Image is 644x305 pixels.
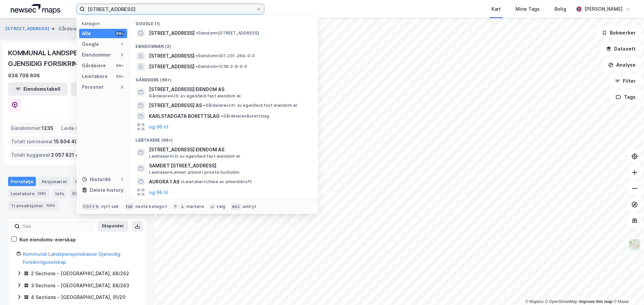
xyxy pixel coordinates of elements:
div: Eiendommer [82,51,111,59]
div: Leietakere [82,72,108,80]
div: 938 708 606 [8,72,40,80]
button: Leietakertabell [70,82,130,96]
span: • [203,103,205,108]
button: Analyse [602,58,641,72]
button: Eiendomstabell [8,82,68,96]
div: tab [124,203,135,210]
button: Ekspander [98,221,128,232]
button: og 96 til [149,123,168,131]
div: Mine Tags [516,5,540,13]
div: Gårdeiere (99+) [130,72,318,84]
button: Filter [609,74,641,88]
div: markere [186,204,204,209]
img: logo.a4113a55bc3d86da70a041830d287a7e.svg [11,4,60,14]
div: Leietakere [8,189,50,198]
div: avbryt [243,204,256,209]
div: Eiendommer (2) [130,39,318,51]
span: 2 057 821 ㎡ [51,151,80,159]
div: Leide lokasjoner : [59,123,107,134]
div: Aksjonærer [39,177,70,186]
div: 2 Sections - [GEOGRAPHIC_DATA], 88/262 [31,270,129,278]
div: nytt søk [101,204,119,209]
div: Alle [82,29,91,37]
span: [STREET_ADDRESS] EIENDOM AS [149,85,310,93]
span: [STREET_ADDRESS] AS [149,101,202,109]
div: Ctrl + k [82,203,100,210]
button: Bokmerker [596,26,641,40]
span: [STREET_ADDRESS] [149,63,195,71]
span: Gårdeiere • Utl. av egen/leid fast eiendom el. [203,103,298,108]
button: Tags [610,90,641,104]
span: KARLSTADGATA BORETTSLAG [149,112,220,120]
button: og 96 til [149,188,168,196]
img: Z [628,238,641,251]
span: Eiendom • [STREET_ADDRESS] [196,30,259,36]
div: Google (1) [130,16,318,28]
div: Totalt byggareal : [8,150,83,160]
div: 3 [119,84,124,90]
a: OpenStreetMap [545,299,578,304]
div: Transaksjoner [8,201,59,210]
a: Improve this map [579,299,612,304]
div: Styret [69,189,97,198]
div: Leietakere (99+) [130,132,318,144]
div: Info [53,189,67,198]
div: 1 [119,42,124,47]
div: 1385 [36,190,47,197]
div: Gårdeier [58,25,78,33]
div: Eiendommer [73,177,119,186]
div: KOMMUNAL LANDSPENSJONSKASSE GJENSIDIG FORSIKRINGSSELSKAP [8,48,136,69]
span: • [181,179,183,184]
div: 99+ [115,63,124,68]
div: 99+ [115,31,124,36]
div: Portefølje [8,177,36,186]
button: [STREET_ADDRESS] [5,25,51,32]
input: Søk [20,221,93,231]
div: Personer (3) [130,198,318,210]
span: Leietaker • Utl. av egen/leid fast eiendom el. [149,154,241,159]
a: Kommunal Landspensjonskasse Gjensidig Forsikringsselskap [23,251,120,265]
iframe: Chat Widget [610,273,644,305]
div: 3 Sections - [GEOGRAPHIC_DATA], 88/263 [31,282,129,290]
span: 1235 [42,124,53,132]
div: Personer [82,83,104,91]
div: esc [231,203,241,210]
div: Historikk [82,175,111,183]
div: Google [82,40,99,48]
div: [PERSON_NAME] [584,5,623,13]
div: 99+ [115,74,124,79]
span: [STREET_ADDRESS] EIENDOM AS [149,146,310,154]
div: Eiendommer : [8,123,56,134]
span: Eiendom • 301-231-264-0-0 [196,53,255,59]
span: Leietaker • Lønnet arbeid i private husholdn. [149,170,240,175]
span: • [196,53,198,58]
input: Søk på adresse, matrikkel, gårdeiere, leietakere eller personer [85,4,256,14]
div: velg [216,204,225,209]
span: • [196,30,198,35]
span: Gårdeiere • Utl. av egen/leid fast eiendom el. [149,93,241,99]
span: [STREET_ADDRESS] [149,29,195,37]
div: Delete history [90,186,123,194]
span: Gårdeiere • Borettslag [221,113,269,119]
div: Kategori [82,21,127,26]
div: Bolig [554,5,566,13]
div: Gårdeiere [82,62,106,70]
span: Leietaker • Utleie av arbeidskraft [181,179,252,184]
div: 1365 [45,202,56,209]
a: Mapbox [525,299,544,304]
button: Datasett [600,42,641,56]
span: Eiendom • 1539-2-8-0-0 [196,64,247,69]
div: 1 [119,177,124,182]
span: • [221,113,223,119]
div: Totalt tomteareal : [8,136,89,147]
span: [STREET_ADDRESS] [149,52,195,60]
span: AURORA 1 AS [149,178,179,186]
div: 2 [119,52,124,58]
div: neste kategori [136,204,167,209]
span: SAMEIET [STREET_ADDRESS] [149,162,310,170]
div: Kun eiendoms-eierskap [19,236,76,244]
span: 15 804 402 ㎡ [54,138,87,146]
span: • [196,64,198,69]
div: Kart [491,5,501,13]
div: 4 Sections - [GEOGRAPHIC_DATA], 91/20 [31,293,125,301]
